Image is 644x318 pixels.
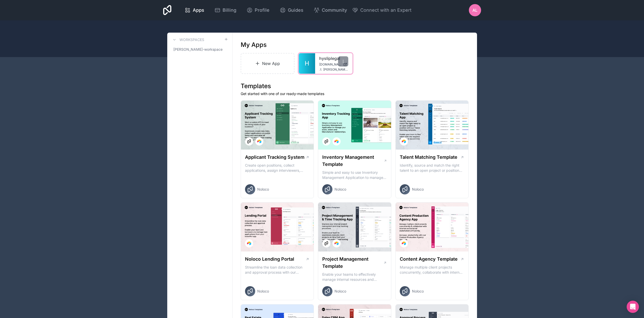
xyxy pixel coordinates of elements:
p: Simple and easy to use Inventory Management Application to manage your stock, orders and Manufact... [322,170,387,180]
a: Apps [181,5,208,16]
h1: Applicant Tracking System [245,154,304,161]
img: Airtable Logo [247,241,251,245]
span: [PERSON_NAME]-workspace [173,47,223,52]
img: Airtable Logo [257,139,261,143]
img: Airtable Logo [402,139,406,143]
span: Noloco [334,187,346,192]
a: Workspaces [171,37,204,43]
span: Profile [255,7,269,14]
span: Guides [288,7,303,14]
h1: My Apps [241,41,267,49]
a: [DOMAIN_NAME] [319,62,348,67]
img: Airtable Logo [334,139,339,143]
a: Billing [210,5,240,16]
span: Noloco [412,289,424,294]
h3: Workspaces [179,37,204,42]
span: Noloco [334,289,346,294]
span: Connect with an Expert [360,7,411,14]
a: Profile [242,5,274,16]
p: Enable your teams to effectively manage internal resources and execute client projects on time. [322,272,387,282]
span: [PERSON_NAME][EMAIL_ADDRESS][DOMAIN_NAME] [323,68,348,72]
h1: Inventory Management Template [322,154,383,168]
p: Create open positions, collect applications, assign interviewers, centralise candidate feedback a... [245,163,310,173]
span: H [305,59,309,68]
h1: Templates [241,82,469,90]
h1: Noloco Lending Portal [245,256,294,263]
span: Apps [193,7,204,14]
a: [PERSON_NAME]-workspace [171,45,228,54]
a: Guides [276,5,307,16]
p: Manage multiple client projects concurrently, collaborate with internal and external stakeholders... [400,265,465,275]
p: Get started with one of our ready-made templates [241,91,469,96]
span: [DOMAIN_NAME] [319,62,341,67]
span: Community [322,7,347,14]
span: AL [472,7,478,13]
p: Streamline the loan data collection and approval process with our Lending Portal template. [245,265,310,275]
h1: Talent Matching Template [400,154,457,161]
h1: Content Agency Template [400,256,458,263]
span: Noloco [257,187,269,192]
a: H [299,53,315,74]
span: Noloco [412,187,424,192]
a: New App [241,53,295,74]
div: Open Intercom Messenger [627,301,639,313]
button: Connect with an Expert [352,7,411,14]
img: Airtable Logo [334,241,339,245]
a: Community [310,5,351,16]
span: Billing [223,7,236,14]
img: Airtable Logo [402,241,406,245]
h1: Project Management Template [322,256,383,270]
a: hysliplegal [319,55,348,61]
p: Identify, source and match the right talent to an open project or position with our Talent Matchi... [400,163,465,173]
span: Noloco [257,289,269,294]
